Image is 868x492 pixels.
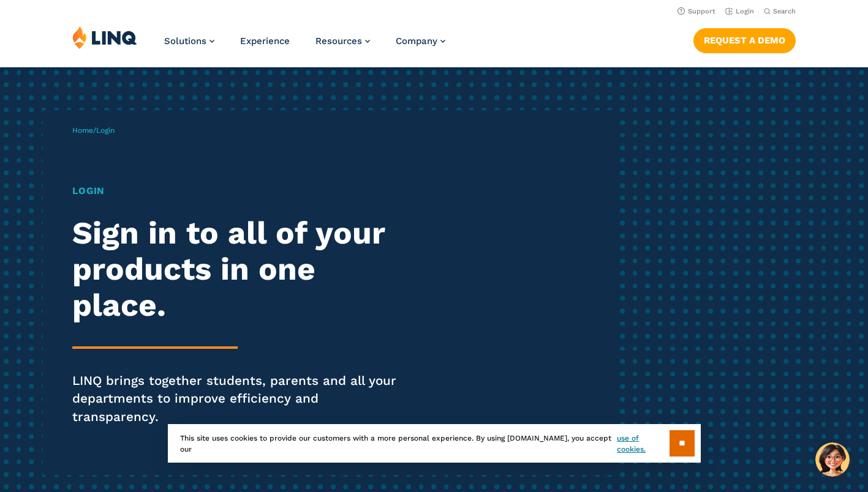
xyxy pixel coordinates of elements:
div: This site uses cookies to provide our customers with a more personal experience. By using [DOMAIN... [168,424,701,463]
h2: Sign in to all of your products in one place. [72,215,407,322]
a: Home [72,126,93,135]
a: Login [725,7,754,15]
a: use of cookies. [617,433,669,455]
p: LINQ brings together students, parents and all your departments to improve efficiency and transpa... [72,372,407,427]
span: Solutions [164,35,206,47]
button: Open Search Bar [764,7,796,16]
a: Solutions [164,35,214,47]
span: Company [396,35,437,47]
span: Resources [315,35,362,47]
a: Support [677,7,715,15]
a: Company [396,35,445,47]
span: Search [773,7,796,15]
h1: Login [72,184,407,198]
a: Resources [315,35,370,47]
span: Login [96,126,115,135]
button: Hello, have a question? Let’s chat. [815,442,850,477]
nav: Button Navigation [693,26,796,53]
img: LINQ | K‑12 Software [72,26,137,49]
a: Experience [240,35,290,47]
nav: Primary Navigation [164,26,445,66]
span: / [72,126,115,135]
a: Request a Demo [693,28,796,53]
